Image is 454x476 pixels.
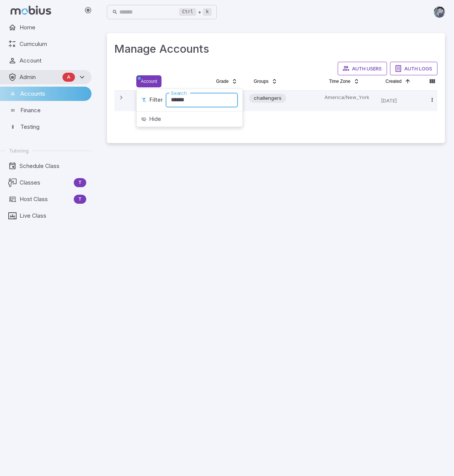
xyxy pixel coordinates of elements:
div: + [179,8,212,17]
label: Search [171,90,187,97]
kbd: Ctrl [179,8,196,16]
span: Filter [149,96,163,104]
img: andrew.jpg [434,6,445,18]
kbd: k [203,8,212,16]
i: Clear filter [141,98,146,103]
div: Hide [138,113,241,125]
